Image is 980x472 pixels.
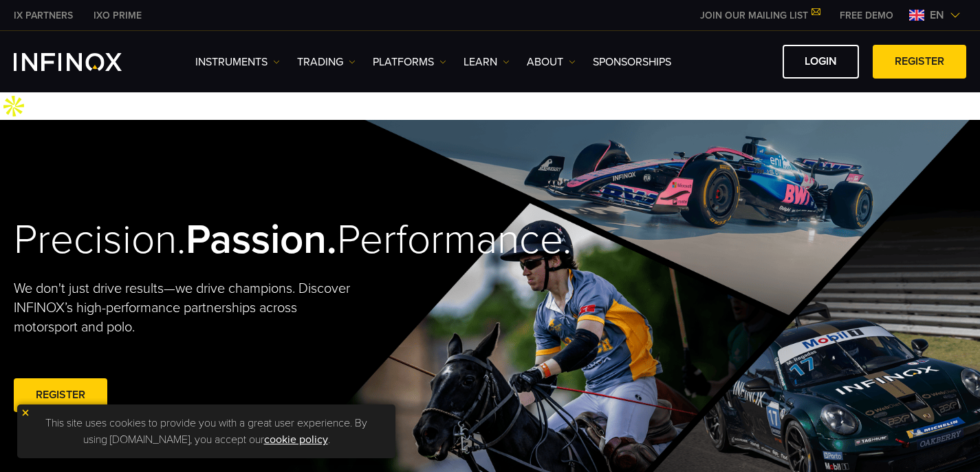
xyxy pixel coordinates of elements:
img: yellow close icon [21,408,30,418]
a: LOGIN [783,45,859,79]
p: We don't just drive results—we drive champions. Discover INFINOX’s high-performance partnerships ... [14,279,357,337]
a: ABOUT [527,54,576,70]
a: cookie policy [264,433,328,447]
a: TRADING [297,54,356,70]
h2: Precision. Performance. [14,215,442,265]
a: INFINOX [83,8,152,23]
a: REGISTER [14,378,107,412]
a: INFINOX MENU [829,8,904,23]
a: SPONSORSHIPS [593,54,671,70]
a: REGISTER [873,45,966,79]
a: JOIN OUR MAILING LIST [690,10,829,21]
span: en [924,7,950,23]
a: Learn [464,54,510,70]
a: Instruments [195,54,280,70]
p: This site uses cookies to provide you with a great user experience. By using [DOMAIN_NAME], you a... [24,411,389,451]
a: PLATFORMS [373,54,446,70]
a: INFINOX Logo [14,53,154,71]
strong: Passion. [186,215,337,265]
a: INFINOX [3,8,83,23]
